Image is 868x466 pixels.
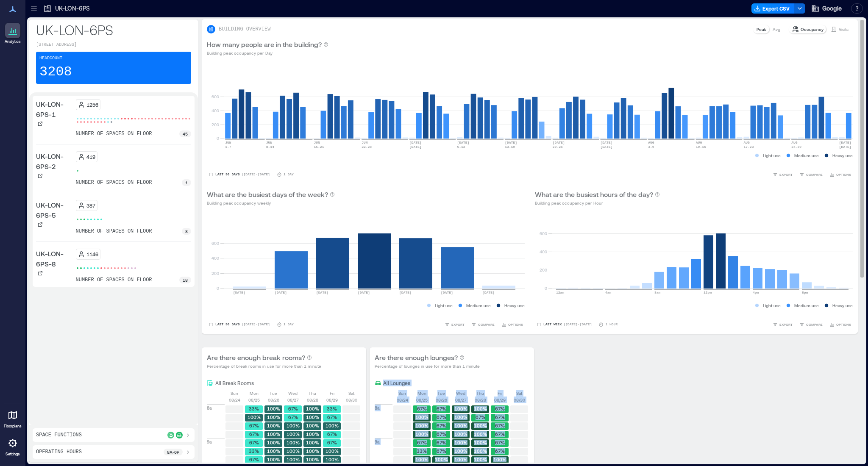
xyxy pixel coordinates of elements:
span: COMPARE [806,172,823,177]
text: 100% [415,457,428,462]
p: Thu [476,390,484,397]
text: 100% [287,431,300,437]
tspan: 0 [545,286,547,291]
p: Wed [288,390,298,397]
text: 100% [306,423,319,428]
span: EXPORT [779,322,793,327]
text: [DATE] [441,291,453,294]
tspan: 200 [211,271,219,276]
p: All Lounges [383,380,410,386]
span: Google [822,4,842,13]
p: 08/29 [494,397,506,403]
p: 08/30 [514,397,525,403]
text: 100% [287,423,300,428]
p: Mon [417,390,426,397]
text: 67% [495,414,505,420]
p: Light use [763,152,781,159]
text: 67% [249,423,259,428]
text: 100% [454,448,467,454]
p: Sat [516,390,522,397]
p: 8a [207,405,212,411]
text: 100% [454,440,467,445]
p: Tue [270,390,277,397]
text: 100% [287,448,300,454]
text: [DATE] [399,291,412,294]
text: 100% [267,457,280,462]
text: 100% [435,457,448,462]
text: 67% [437,414,446,420]
text: 100% [454,423,467,428]
text: 100% [454,406,467,411]
text: 33% [249,406,259,411]
text: 100% [474,440,487,445]
tspan: 400 [211,255,219,261]
p: Building peak occupancy per Day [207,50,328,56]
p: 1 [185,179,188,186]
tspan: 0 [217,286,219,291]
button: Export CSV [751,3,795,14]
span: OPTIONS [836,322,851,327]
tspan: 200 [540,267,547,272]
text: 67% [249,431,259,437]
p: Building peak occupancy weekly [207,200,335,206]
p: Fri [498,390,502,397]
text: 100% [306,414,319,420]
p: Sun [398,390,406,397]
span: EXPORT [451,322,465,327]
text: JUN [362,141,368,144]
tspan: 200 [211,122,219,127]
p: Percentage of break rooms in use for more than 1 minute [207,363,321,369]
text: 67% [417,406,427,411]
text: [DATE] [482,291,495,294]
text: 67% [437,448,446,454]
span: COMPARE [478,322,495,327]
text: 100% [415,414,428,420]
p: 08/27 [455,397,467,403]
text: 67% [437,406,446,411]
p: 3208 [39,64,72,80]
p: UK-LON-6PS-8 [36,249,72,269]
p: Fri [330,390,334,397]
tspan: 600 [211,241,219,246]
text: 67% [288,406,298,411]
p: Wed [456,390,465,397]
button: Last 90 Days |[DATE]-[DATE] [207,320,272,329]
text: 3-9 [648,145,654,149]
p: 08/30 [346,397,357,403]
p: 1 Day [284,322,294,327]
text: 4pm [753,291,759,294]
p: number of spaces on floor [76,179,152,186]
button: OPTIONS [828,170,853,179]
a: Settings [3,433,23,459]
p: 08/24 [229,397,240,403]
p: Sat [348,390,354,397]
text: 100% [415,423,428,428]
text: [DATE] [457,141,469,144]
p: UK-LON-6PS-2 [36,151,72,172]
button: OPTIONS [500,320,525,329]
button: OPTIONS [828,320,853,329]
p: How many people are in the building? [207,39,322,50]
text: 100% [474,423,487,428]
text: 100% [325,457,339,462]
button: Last Week |[DATE]-[DATE] [535,320,593,329]
text: 12am [556,291,564,294]
text: 67% [476,414,485,420]
tspan: 400 [211,108,219,113]
p: 08/25 [416,397,428,403]
p: What are the busiest hours of the day? [535,189,653,200]
p: 8a - 6p [167,449,179,455]
p: Occupancy [801,26,823,33]
span: EXPORT [779,172,793,177]
p: Tue [437,390,445,397]
text: 100% [306,406,319,411]
text: [DATE] [505,141,517,144]
p: Medium use [794,302,819,309]
p: Building peak occupancy per Hour [535,200,660,206]
text: 10-16 [696,145,706,149]
p: Operating Hours [36,449,82,455]
button: Last 90 Days |[DATE]-[DATE] [207,170,272,179]
span: OPTIONS [836,172,851,177]
text: 67% [249,440,259,445]
p: 1 Day [284,172,294,177]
